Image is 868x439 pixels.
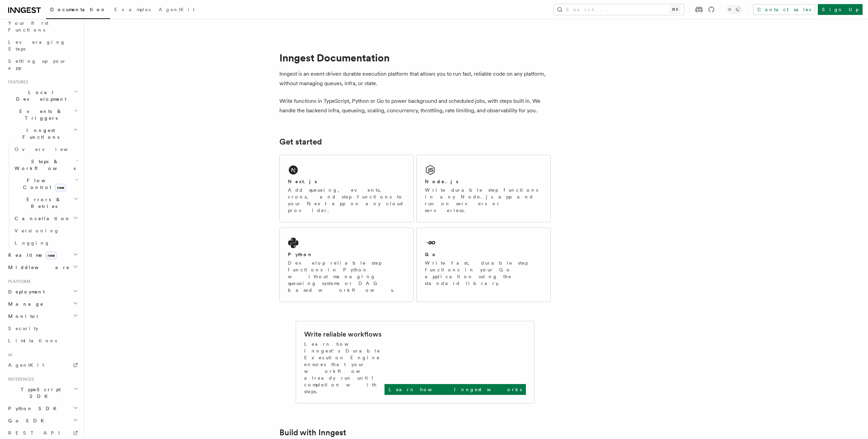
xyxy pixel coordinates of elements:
[5,405,61,412] span: Python SDK
[5,301,44,307] span: Manage
[5,124,80,143] button: Inngest Functions
[12,174,80,193] button: Flow Controlnew
[288,251,313,258] h2: Python
[12,237,80,249] a: Logging
[45,252,57,259] span: new
[279,428,346,437] a: Build with Inngest
[5,79,28,85] span: Features
[8,20,48,33] span: Your first Functions
[5,249,80,261] button: Realtimenew
[8,58,66,71] span: Setting up your app
[279,52,551,64] h1: Inngest Documentation
[12,177,75,191] span: Flow Control
[110,2,155,18] a: Examples
[753,4,815,15] a: Contact sales
[12,196,74,210] span: Errors & Retries
[12,143,80,155] a: Overview
[5,17,80,36] a: Your first Functions
[416,155,551,222] a: Node.jsWrite durable step functions in any Node.js app and run on servers or serverless.
[288,178,317,185] h2: Next.js
[425,178,458,185] h2: Node.js
[8,338,57,343] span: Limitations
[5,105,80,124] button: Events & Triggers
[5,322,80,335] a: Security
[55,184,66,191] span: new
[304,341,384,395] p: Learn how Inngest's Durable Execution Engine ensures that your workflow already run until complet...
[279,228,414,302] a: PythonDevelop reliable step functions in Python without managing queueing systems or DAG based wo...
[304,329,381,339] h2: Write reliable workflows
[818,4,863,15] a: Sign Up
[5,264,70,271] span: Middleware
[5,359,80,371] a: AgentKit
[5,86,80,105] button: Local Development
[5,417,48,424] span: Go SDK
[279,96,551,115] p: Write functions in TypeScript, Python or Go to power background and scheduled jobs, with steps bu...
[8,326,38,331] span: Security
[425,260,542,287] p: Write fast, durable step functions in your Go application using the standard library.
[384,384,526,395] a: Learn how Inngest works
[5,252,57,259] span: Realtime
[279,69,551,88] p: Inngest is an event-driven durable execution platform that allows you to run fast, reliable code ...
[5,279,31,284] span: Platform
[114,7,151,12] span: Examples
[5,127,73,140] span: Inngest Functions
[425,251,437,258] h2: Go
[12,212,80,225] button: Cancellation
[8,430,66,436] span: REST API
[416,228,551,302] a: GoWrite fast, durable step functions in your Go application using the standard library.
[5,55,80,74] a: Setting up your app
[5,402,80,415] button: Python SDK
[8,39,65,52] span: Leveraging Steps
[12,225,80,237] a: Versioning
[5,298,80,310] button: Manage
[5,143,80,249] div: Inngest Functions
[155,2,199,18] a: AgentKit
[5,352,13,358] span: AI
[726,5,742,14] button: Toggle dark mode
[288,260,405,293] p: Develop reliable step functions in Python without managing queueing systems or DAG based workflows.
[5,415,80,427] button: Go SDK
[5,286,80,298] button: Deployment
[15,147,84,152] span: Overview
[159,7,195,12] span: AgentKit
[12,155,80,174] button: Steps & Workflows
[5,313,40,320] span: Monitor
[5,377,34,382] span: References
[5,108,74,121] span: Events & Triggers
[5,335,80,347] a: Limitations
[5,261,80,273] button: Middleware
[46,2,110,19] a: Documentation
[288,187,405,214] p: Add queueing, events, crons, and step functions to your Next app on any cloud provider.
[5,288,45,295] span: Deployment
[5,310,80,322] button: Monitor
[554,4,684,15] button: Search...⌘K
[50,7,106,12] span: Documentation
[15,240,50,246] span: Logging
[670,6,680,13] kbd: ⌘K
[12,215,71,222] span: Cancellation
[279,137,322,147] a: Get started
[8,362,44,368] span: AgentKit
[389,386,522,393] p: Learn how Inngest works
[12,158,76,172] span: Steps & Workflows
[279,155,414,222] a: Next.jsAdd queueing, events, crons, and step functions to your Next app on any cloud provider.
[5,427,80,439] a: REST API
[5,386,73,400] span: TypeScript SDK
[5,36,80,55] a: Leveraging Steps
[12,193,80,212] button: Errors & Retries
[5,89,74,102] span: Local Development
[5,383,80,402] button: TypeScript SDK
[425,187,542,214] p: Write durable step functions in any Node.js app and run on servers or serverless.
[15,228,59,233] span: Versioning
